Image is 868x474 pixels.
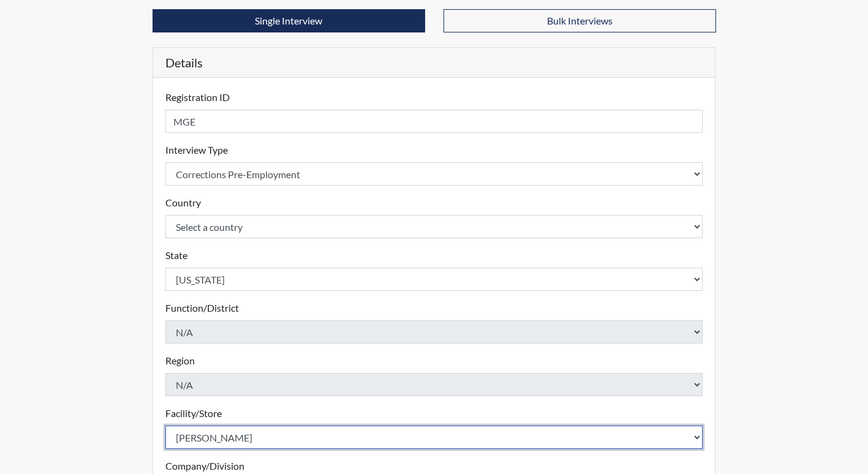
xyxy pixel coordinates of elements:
[153,48,715,78] h5: Details
[165,353,195,368] label: Region
[165,248,187,263] label: State
[165,143,228,157] label: Interview Type
[153,9,425,32] button: Single Interview
[165,195,201,210] label: Country
[165,301,239,315] label: Function/District
[165,90,230,105] label: Registration ID
[165,459,244,473] label: Company/Division
[443,9,716,32] button: Bulk Interviews
[165,406,222,421] label: Facility/Store
[165,110,703,133] input: Insert a Registration ID, which needs to be a unique alphanumeric value for each interviewee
